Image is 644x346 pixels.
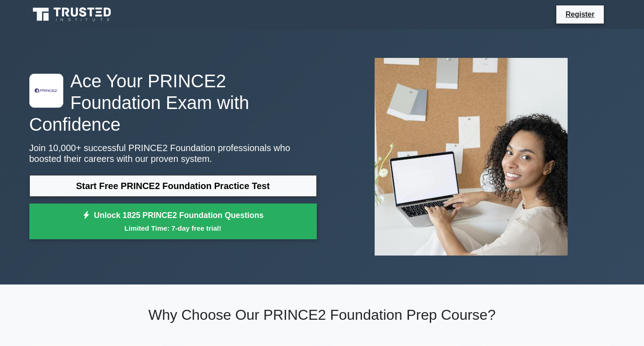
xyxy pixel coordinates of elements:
[29,70,317,135] h1: Ace Your PRINCE2 Foundation Exam with Confidence
[41,223,306,233] small: Limited Time: 7-day free trial!
[29,175,317,197] a: Start Free PRINCE2 Foundation Practice Test
[560,9,600,20] a: Register
[29,306,615,323] h2: Why Choose Our PRINCE2 Foundation Prep Course?
[29,204,317,240] a: Unlock 1825 PRINCE2 Foundation QuestionsLimited Time: 7-day free trial!
[29,142,317,164] p: Join 10,000+ successful PRINCE2 Foundation professionals who boosted their careers with our prove...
